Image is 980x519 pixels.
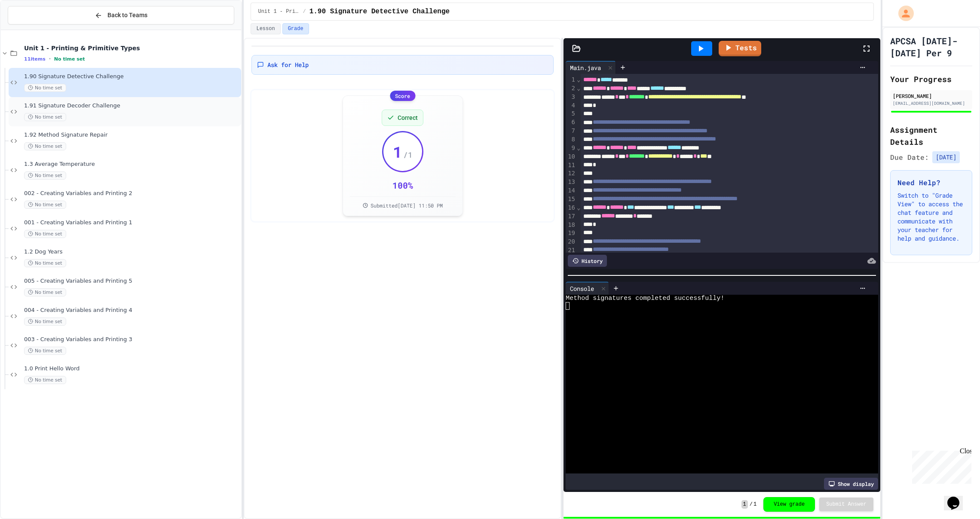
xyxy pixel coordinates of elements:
[893,92,970,100] div: [PERSON_NAME]
[890,73,972,85] h2: Your Progress
[24,259,66,267] span: No time set
[566,127,576,135] div: 7
[566,238,576,246] div: 20
[24,201,66,209] span: No time set
[49,55,51,62] span: •
[566,284,598,293] div: Console
[566,110,576,118] div: 5
[24,288,66,296] span: No time set
[566,84,576,93] div: 2
[303,8,306,15] span: /
[566,221,576,229] div: 18
[944,485,971,510] iframe: chat widget
[566,169,576,178] div: 12
[566,153,576,161] div: 10
[566,178,576,186] div: 13
[566,61,616,74] div: Main.java
[566,195,576,204] div: 15
[371,202,443,209] span: Submitted [DATE] 11:50 PM
[251,23,280,34] button: Lesson
[8,6,234,24] button: Back to Teams
[566,118,576,127] div: 6
[24,219,239,226] span: 001 - Creating Variables and Printing 1
[826,501,867,508] span: Submit Answer
[398,113,418,122] span: Correct
[24,171,66,180] span: No time set
[282,23,309,34] button: Grade
[24,365,239,372] span: 1.0 Print Hello Word
[568,255,607,267] div: History
[390,91,415,101] div: Score
[566,204,576,212] div: 16
[897,177,965,188] h3: Need Help?
[107,11,147,20] span: Back to Teams
[890,124,972,148] h2: Assignment Details
[566,161,576,170] div: 11
[566,282,609,295] div: Console
[566,144,576,153] div: 9
[24,102,239,110] span: 1.91 Signature Decoder Challenge
[566,212,576,221] div: 17
[719,41,761,56] a: Tests
[576,204,581,211] span: Fold line
[24,161,239,168] span: 1.3 Average Temperature
[24,73,239,80] span: 1.90 Signature Detective Challenge
[24,56,46,62] span: 11 items
[403,149,413,161] span: / 1
[753,501,756,508] span: 1
[24,278,239,285] span: 005 - Creating Variables and Printing 5
[393,143,402,160] span: 1
[819,498,873,511] button: Submit Answer
[763,497,815,512] button: View grade
[267,61,309,69] span: Ask for Help
[24,142,66,150] span: No time set
[24,84,66,92] span: No time set
[24,307,239,314] span: 004 - Creating Variables and Printing 4
[24,44,239,52] span: Unit 1 - Printing & Primitive Types
[309,6,450,17] span: 1.90 Signature Detective Challenge
[889,3,916,23] div: My Account
[24,248,239,256] span: 1.2 Dog Years
[258,8,299,15] span: Unit 1 - Printing & Primitive Types
[24,131,239,139] span: 1.92 Method Signature Repair
[932,151,960,163] span: [DATE]
[3,3,59,55] div: Chat with us now!Close
[824,478,878,490] div: Show display
[741,500,748,509] span: 1
[566,93,576,101] div: 3
[576,144,581,151] span: Fold line
[54,56,85,62] span: No time set
[24,347,66,355] span: No time set
[566,229,576,238] div: 19
[909,447,971,484] iframe: chat widget
[576,76,581,83] span: Fold line
[566,76,576,84] div: 1
[566,63,605,72] div: Main.java
[24,376,66,384] span: No time set
[897,191,965,243] p: Switch to "Grade View" to access the chat feature and communicate with your teacher for help and ...
[890,152,929,162] span: Due Date:
[24,336,239,343] span: 003 - Creating Variables and Printing 3
[566,186,576,195] div: 14
[24,318,66,326] span: No time set
[893,100,970,107] div: [EMAIL_ADDRESS][DOMAIN_NAME]
[392,179,413,191] div: 100 %
[24,230,66,238] span: No time set
[750,501,753,508] span: /
[24,113,66,121] span: No time set
[24,190,239,197] span: 002 - Creating Variables and Printing 2
[566,135,576,144] div: 8
[566,101,576,110] div: 4
[576,85,581,92] span: Fold line
[566,295,724,302] span: Method signatures completed successfully!
[566,246,576,255] div: 21
[890,35,972,59] h1: APCSA [DATE]-[DATE] Per 9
